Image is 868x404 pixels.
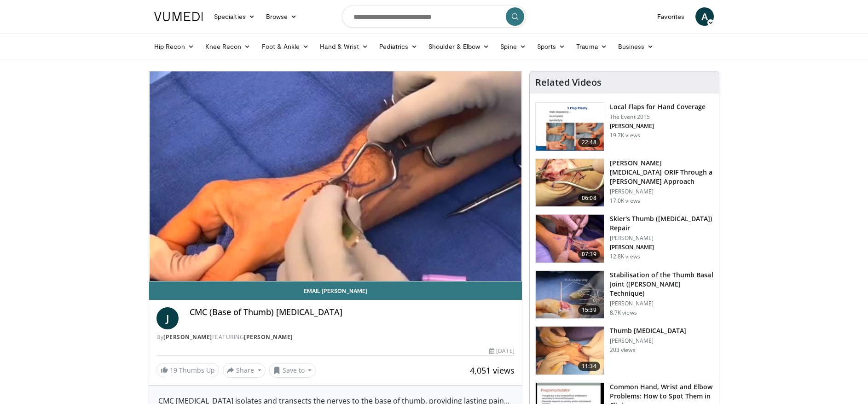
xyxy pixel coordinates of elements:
[208,7,260,26] a: Specialties
[610,132,640,139] p: 19.7K views
[314,37,374,56] a: Hand & Wrist
[156,307,179,329] a: J
[156,363,219,377] a: 19 Thumbs Up
[610,158,713,186] h3: [PERSON_NAME][MEDICAL_DATA] ORIF Through a [PERSON_NAME] Approach
[610,188,713,195] p: [PERSON_NAME]
[610,346,636,354] p: 203 views
[578,305,600,315] span: 15:39
[200,37,256,56] a: Knee Recon
[610,337,686,345] p: [PERSON_NAME]
[578,138,600,147] span: 22:48
[571,37,613,56] a: Trauma
[610,326,686,335] h3: Thumb [MEDICAL_DATA]
[610,309,637,316] p: 8.7K views
[610,234,713,242] p: [PERSON_NAME]
[610,123,706,130] p: [PERSON_NAME]
[190,307,515,317] h4: CMC (Base of Thumb) [MEDICAL_DATA]
[610,253,640,260] p: 12.8K views
[149,71,522,281] video-js: Video Player
[149,37,200,56] a: Hip Recon
[536,271,604,319] img: abbb8fbb-6d8f-4f51-8ac9-71c5f2cab4bf.150x105_q85_crop-smart_upscale.jpg
[489,347,514,355] div: [DATE]
[578,250,600,259] span: 07:39
[610,197,640,205] p: 17.0K views
[223,363,266,378] button: Share
[156,333,515,341] div: By FEATURING
[578,362,600,371] span: 11:34
[578,193,600,203] span: 06:08
[374,37,423,56] a: Pediatrics
[244,333,293,341] a: [PERSON_NAME]
[423,37,495,56] a: Shoulder & Elbow
[610,300,713,307] p: [PERSON_NAME]
[535,102,713,151] a: 22:48 Local Flaps for Hand Coverage The Event 2015 [PERSON_NAME] 19.7K views
[610,244,713,251] p: [PERSON_NAME]
[536,103,604,151] img: b6f583b7-1888-44fa-9956-ce612c416478.150x105_q85_crop-smart_upscale.jpg
[163,333,212,341] a: [PERSON_NAME]
[536,159,604,207] img: af335e9d-3f89-4d46-97d1-d9f0cfa56dd9.150x105_q85_crop-smart_upscale.jpg
[532,37,571,56] a: Sports
[613,37,660,56] a: Business
[470,365,515,376] span: 4,051 views
[260,7,303,26] a: Browse
[695,7,714,26] a: A
[535,326,713,375] a: 11:34 Thumb [MEDICAL_DATA] [PERSON_NAME] 203 views
[535,158,713,207] a: 06:08 [PERSON_NAME][MEDICAL_DATA] ORIF Through a [PERSON_NAME] Approach [PERSON_NAME] 17.0K views
[536,215,604,263] img: cf79e27c-792e-4c6a-b4db-18d0e20cfc31.150x105_q85_crop-smart_upscale.jpg
[170,366,177,375] span: 19
[535,77,602,88] h4: Related Videos
[652,7,690,26] a: Favorites
[535,214,713,263] a: 07:39 Skier's Thumb ([MEDICAL_DATA]) Repair [PERSON_NAME] [PERSON_NAME] 12.8K views
[269,363,316,378] button: Save to
[495,37,531,56] a: Spine
[610,113,706,121] p: The Event 2015
[610,270,713,298] h3: Stabilisation of the Thumb Basal Joint ([PERSON_NAME] Technique)
[154,12,203,21] img: VuMedi Logo
[535,270,713,319] a: 15:39 Stabilisation of the Thumb Basal Joint ([PERSON_NAME] Technique) [PERSON_NAME] 8.7K views
[149,281,522,300] a: Email [PERSON_NAME]
[610,214,713,233] h3: Skier's Thumb ([MEDICAL_DATA]) Repair
[342,6,526,28] input: Search topics, interventions
[610,102,706,111] h3: Local Flaps for Hand Coverage
[256,37,315,56] a: Foot & Ankle
[536,327,604,375] img: 86f7a411-b29c-4241-a97c-6b2d26060ca0.150x105_q85_crop-smart_upscale.jpg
